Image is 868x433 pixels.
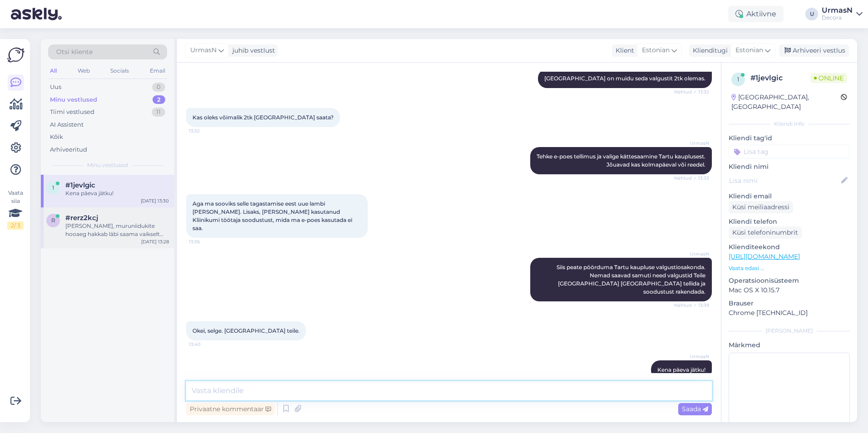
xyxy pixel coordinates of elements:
div: Uus [50,83,61,92]
div: 0 [152,83,165,92]
span: Siis peate pöörduma Tartu kaupluse valgustiosakonda. Nemad saavad samuti need valgustid Teile [GE... [557,264,707,295]
div: Küsi meiliaadressi [729,201,793,213]
div: Decora [822,14,853,21]
div: U [805,8,818,20]
p: Brauser [729,299,850,308]
span: Online [810,73,847,83]
span: Nähtud ✓ 13:32 [674,89,709,95]
span: 1 [737,76,739,83]
span: Estonian [735,45,763,55]
p: Mac OS X 10.15.7 [729,285,850,295]
p: Klienditeekond [729,242,850,252]
span: Saada [682,405,708,413]
div: Minu vestlused [50,95,97,104]
span: Minu vestlused [87,161,128,169]
div: UrmasN [822,7,853,14]
div: Klienditugi [689,46,728,55]
p: Märkmed [729,340,850,350]
span: Okei, selge. [GEOGRAPHIC_DATA] teile. [192,327,300,334]
span: UrmasN [190,45,217,55]
div: 2 [153,95,165,104]
div: 2 / 3 [7,221,24,230]
p: Kliendi telefon [729,217,850,226]
div: AI Assistent [50,120,84,129]
div: Klient [612,46,634,55]
span: 13:40 [189,341,223,348]
div: Kliendi info [729,120,850,128]
div: Privaatne kommentaar [186,403,275,415]
span: Aga ma sooviks selle tagastamise eest uue lambi [PERSON_NAME]. Lisaks, [PERSON_NAME] kasutanud Kl... [192,200,354,231]
span: UrmasN [675,251,709,257]
div: [DATE] 13:28 [141,238,169,245]
p: Chrome [TECHNICAL_ID] [729,308,850,318]
div: Kena päeva jätku! [65,189,169,197]
span: 13:32 [189,128,223,134]
span: Kas oleks võimalik 2tk [GEOGRAPHIC_DATA] saata? [192,114,334,121]
img: Askly Logo [7,46,25,64]
span: Estonian [642,45,670,55]
span: Otsi kliente [56,47,93,57]
div: Arhiveeri vestlus [779,44,849,57]
div: juhib vestlust [229,46,275,55]
a: UrmasNDecora [822,7,863,21]
span: Kena päeva jätku! [657,366,705,373]
div: [GEOGRAPHIC_DATA], [GEOGRAPHIC_DATA] [731,93,841,112]
span: #1jevlgic [65,181,95,189]
span: 13:36 [189,238,223,245]
div: Vaata siia [7,189,24,230]
div: Email [148,65,167,77]
div: Socials [108,65,131,77]
div: [DATE] 13:30 [141,197,169,204]
p: Kliendi nimi [729,162,850,172]
a: [URL][DOMAIN_NAME] [729,252,800,261]
p: Vaata edasi ... [729,264,850,272]
p: Operatsioonisüsteem [729,276,850,285]
div: Arhiveeritud [50,145,87,154]
span: Tehke e-poes tellimus ja valige kättesaamine Tartu kauplusest. Jõuavad kas kolmapäeval või reedel. [537,153,707,168]
input: Lisa tag [729,145,850,158]
span: #rerz2kcj [65,214,98,222]
p: Kliendi tag'id [729,133,850,143]
div: Aktiivne [728,6,784,22]
div: Küsi telefoninumbrit [729,226,802,239]
div: [PERSON_NAME] [729,327,850,335]
p: Kliendi email [729,192,850,201]
span: r [51,217,55,224]
div: Kõik [50,133,63,142]
span: UrmasN [675,140,709,147]
div: [PERSON_NAME], muruniidukite hooaeg hakkab läbi saama vaikselt juba. [65,222,169,238]
div: Tiimi vestlused [50,108,94,117]
span: UrmasN [675,353,709,360]
div: Web [76,65,92,77]
span: 1 [52,184,54,191]
span: [GEOGRAPHIC_DATA] on muidu seda valgustit 2tk olemas. [544,75,705,82]
div: 11 [152,108,165,117]
span: Nähtud ✓ 13:39 [674,302,709,309]
div: # 1jevlgic [750,73,810,84]
div: All [48,65,59,77]
input: Lisa nimi [729,176,839,186]
span: Nähtud ✓ 13:33 [674,175,709,182]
